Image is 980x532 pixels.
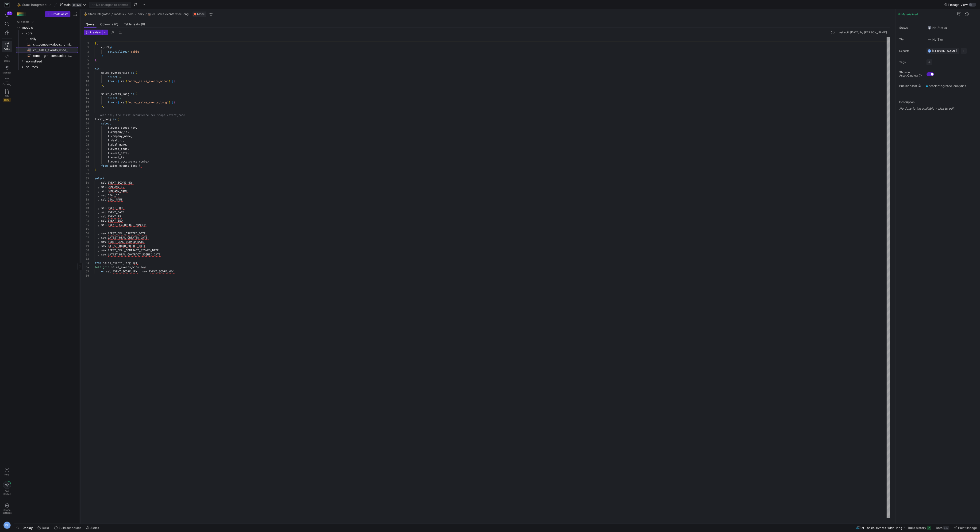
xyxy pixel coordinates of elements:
button: Help [2,466,12,478]
span: Get started [3,490,11,495]
div: 50 [84,248,89,252]
span: , [98,231,100,235]
span: DEAL_NAME [108,198,123,201]
span: deal_id [111,139,123,142]
span: daily [138,12,144,16]
p: Description [899,100,978,104]
a: cr__sales_events_wide_long​​​​​​​​​​ [16,47,78,53]
span: sel [101,185,106,189]
div: 32 [84,172,89,176]
a: Editor [2,41,12,52]
div: 2 [84,45,89,50]
span: , [136,126,137,130]
span: event_code [111,147,127,151]
span: , [98,236,100,239]
div: 30 [84,164,89,168]
div: 7 [84,66,89,71]
span: } [172,100,173,104]
span: (0) [141,23,145,26]
span: Publish asset [899,84,917,88]
div: 9 [84,75,89,79]
span: l [108,130,109,134]
span: LATEST_DEAL_CREATED_DATE [108,236,147,239]
span: first_long [95,117,111,121]
div: 43 [84,219,89,223]
span: , [98,210,100,214]
span: Model [197,12,205,16]
span: . [106,240,108,244]
span: Build [42,526,49,530]
a: https://storage.googleapis.com/y42-prod-data-exchange/images/Yf2Qvegn13xqq0DljGMI0l8d5Zqtiw36EXr8... [2,1,12,9]
span: No Tier [928,38,943,41]
a: PRsBeta [2,88,12,104]
span: , [98,185,100,189]
div: Press SPACE to select this row. [16,25,78,30]
div: Press SPACE to select this row. [16,58,78,64]
a: Monitor [2,64,12,76]
div: Press SPACE to select this row. [16,30,78,36]
span: l [108,147,109,151]
span: l [108,126,109,130]
button: Build [35,524,51,532]
span: Space settings [3,509,12,514]
a: cr__company_deals_running_mrr​​​​​​​​​​ [16,42,78,47]
span: { [116,79,118,83]
span: Data [936,526,942,530]
span: Status [899,26,923,29]
span: . [106,223,108,227]
button: No tierNo Tier [926,36,944,42]
span: EVENT_SCOPE_KEY [108,181,132,185]
span: sel [101,206,106,210]
span: Tags [899,61,923,64]
div: 18 [84,113,89,117]
span: as [113,117,116,121]
span: event_scope_key [111,126,136,130]
span: core [128,12,134,16]
span: l [108,134,109,138]
span: main [64,3,71,7]
span: EVENT_DATE [108,210,124,214]
button: 🍌Stack Integrated [16,2,52,8]
span: ) [169,100,170,104]
button: Getstarted [2,479,12,497]
div: Press SPACE to select this row. [16,53,78,58]
div: 29 [84,159,89,164]
div: DZ [927,49,931,53]
div: 66 [7,12,12,15]
span: select [95,177,104,180]
span: sel [101,215,106,218]
div: 33 [84,176,89,181]
span: Help [4,473,10,476]
span: EVENT_SEQ [108,219,123,223]
span: . [106,198,108,201]
span: { [96,41,98,45]
div: 22 [84,130,89,134]
span: , [98,244,100,248]
span: sel [101,198,106,201]
span: . [109,143,111,146]
span: , [98,223,100,227]
span: , [98,198,100,201]
div: Press SPACE to select this row. [16,36,78,42]
span: PRs [5,95,9,97]
div: All assets [17,20,29,23]
span: daily [30,36,77,42]
span: FIRST_DEMO_BOOKED_DATE [108,240,144,244]
span: sew [101,244,106,248]
img: undefined [193,13,196,15]
span: , [98,240,100,244]
img: No tier [928,38,931,41]
div: 26 [84,147,89,151]
div: 49 [84,244,89,248]
span: } [172,79,173,83]
span: sales_events_long [109,164,137,168]
span: , [124,155,126,159]
span: sources [26,64,77,70]
span: company_name [111,134,131,138]
span: models [114,12,124,16]
span: Monitor [3,71,11,74]
span: EVENT_CODE [108,206,124,210]
span: Lineage view [948,3,968,7]
span: l [108,139,109,142]
span: . [106,215,108,218]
